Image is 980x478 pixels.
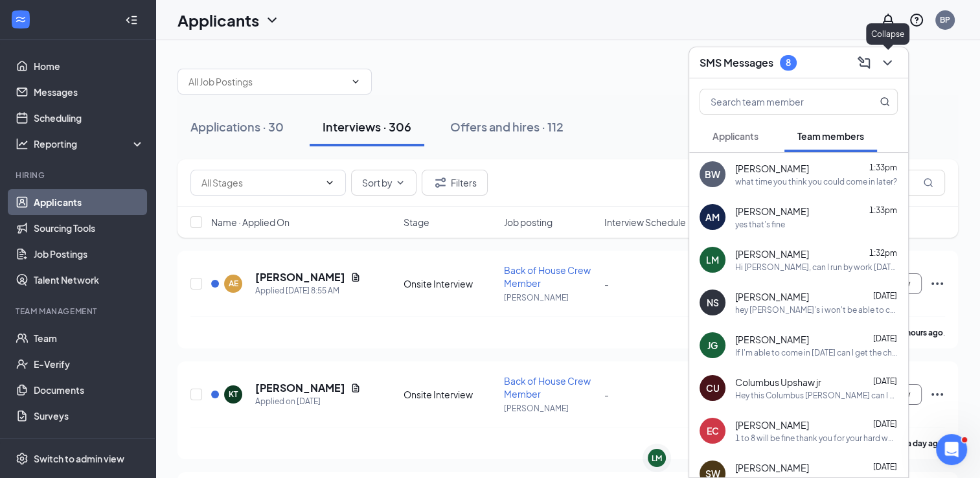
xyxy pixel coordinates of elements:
[34,189,144,215] a: Applicants
[177,9,259,31] h1: Applicants
[705,211,720,223] div: AM
[735,461,809,474] span: [PERSON_NAME]
[504,216,553,229] span: Job posting
[735,418,809,431] span: [PERSON_NAME]
[325,177,335,188] svg: ChevronDown
[255,284,361,297] div: Applied [DATE] 8:55 AM
[856,55,872,71] svg: ComposeMessage
[323,119,411,135] div: Interviews · 306
[16,137,28,150] svg: Analysis
[706,381,720,394] div: CU
[34,79,144,105] a: Messages
[604,389,608,400] span: -
[404,277,496,290] div: Onsite Interview
[504,403,597,414] p: [PERSON_NAME]
[34,105,144,131] a: Scheduling
[735,176,897,187] div: what time you think you could come in later?
[712,130,758,142] span: Applicants
[255,395,361,408] div: Applied on [DATE]
[735,162,809,175] span: [PERSON_NAME]
[735,376,821,389] span: Columbus Upshaw jr
[936,434,967,465] iframe: Intercom live chat
[735,390,898,401] div: Hey this Columbus [PERSON_NAME] can I have [DATE] off and work [DATE] I just looked at the schedule
[652,453,662,464] div: LM
[404,388,496,401] div: Onsite Interview
[880,97,890,107] svg: MagnifyingGlass
[700,56,773,70] h3: SMS Messages
[929,276,945,291] svg: Ellipses
[873,291,897,301] span: [DATE]
[14,13,27,26] svg: WorkstreamLogo
[433,175,448,190] svg: Filter
[16,170,142,181] div: Hiring
[907,438,943,448] b: a day ago
[211,216,290,229] span: Name · Applied On
[706,253,719,266] div: LM
[880,55,895,71] svg: ChevronDown
[735,333,809,346] span: [PERSON_NAME]
[16,306,142,317] div: Team Management
[877,52,898,73] button: ChevronDown
[34,452,124,465] div: Switch to admin view
[869,205,897,215] span: 1:33pm
[604,278,608,290] span: -
[707,296,719,309] div: NS
[395,177,405,188] svg: ChevronDown
[909,12,924,28] svg: QuestionInfo
[735,347,898,358] div: If I'm able to come in [DATE] can I get the check?
[34,137,145,150] div: Reporting
[504,264,591,289] span: Back of House Crew Member
[735,290,809,303] span: [PERSON_NAME]
[604,216,685,229] span: Interview Schedule
[873,462,897,472] span: [DATE]
[735,262,898,273] div: Hi [PERSON_NAME], can I run by work [DATE] and get my check?
[201,176,319,190] input: All Stages
[873,376,897,386] span: [DATE]
[735,433,898,444] div: 1 to 8 will be fine thank you for your hard work and doing a great job for us
[735,304,898,315] div: hey [PERSON_NAME]'s i won't be able to come in [DATE] because i have to go to [GEOGRAPHIC_DATA] w...
[34,215,144,241] a: Sourcing Tools
[34,403,144,429] a: Surveys
[504,375,591,400] span: Back of House Crew Member
[797,130,864,142] span: Team members
[16,452,28,465] svg: Settings
[900,328,943,337] b: 5 hours ago
[422,170,488,196] button: Filter Filters
[880,12,896,28] svg: Notifications
[34,241,144,267] a: Job Postings
[255,381,345,395] h5: [PERSON_NAME]
[229,389,238,400] div: KT
[869,163,897,172] span: 1:33pm
[929,387,945,402] svg: Ellipses
[350,383,361,393] svg: Document
[350,272,361,282] svg: Document
[351,170,416,196] button: Sort byChevronDown
[866,23,909,45] div: Collapse
[735,247,809,260] span: [PERSON_NAME]
[34,351,144,377] a: E-Verify
[362,178,393,187] span: Sort by
[125,14,138,27] svg: Collapse
[869,248,897,258] span: 1:32pm
[504,292,597,303] p: [PERSON_NAME]
[735,219,785,230] div: yes that's fine
[264,12,280,28] svg: ChevronDown
[940,14,950,25] div: BP
[450,119,564,135] div: Offers and hires · 112
[707,424,719,437] div: EC
[873,334,897,343] span: [DATE]
[854,52,874,73] button: ComposeMessage
[188,74,345,89] input: All Job Postings
[707,339,718,352] div: JG
[34,267,144,293] a: Talent Network
[786,57,791,68] div: 8
[923,177,933,188] svg: MagnifyingGlass
[700,89,854,114] input: Search team member
[705,168,720,181] div: BW
[873,419,897,429] span: [DATE]
[735,205,809,218] span: [PERSON_NAME]
[404,216,429,229] span: Stage
[34,325,144,351] a: Team
[229,278,238,289] div: AE
[255,270,345,284] h5: [PERSON_NAME]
